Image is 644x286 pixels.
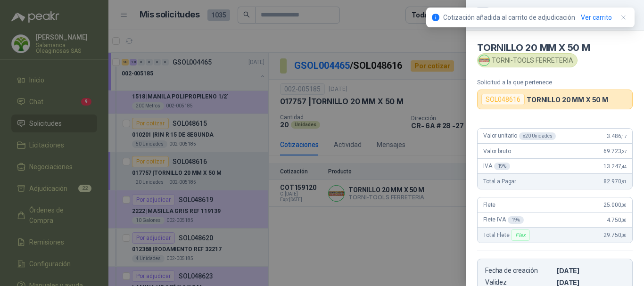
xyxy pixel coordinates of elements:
p: Cotización añadida al carrito de adjudicación [443,12,575,23]
span: 4.750 [607,217,627,223]
span: ,00 [621,233,627,238]
span: Valor unitario [483,132,556,140]
span: Total Flete [483,229,532,241]
span: ,00 [621,218,627,223]
span: 25.000 [603,202,627,208]
span: ,37 [621,149,627,154]
img: Company Logo [479,55,489,65]
div: Flex [511,229,529,241]
div: TORNI-TOOLS FERRETERIA [477,53,578,67]
span: 82.970 [603,178,627,185]
p: TORNILLO 20 MM X 50 M [527,96,608,104]
span: info-circle [432,14,439,21]
p: Fecha de creación [485,267,553,275]
span: 29.750 [603,232,627,238]
div: SOL048616 [481,94,525,105]
div: 19 % [494,163,511,170]
span: 69.723 [603,148,627,155]
span: IVA [483,163,510,170]
div: 19 % [508,216,524,224]
div: x 20 Unidades [519,132,556,140]
p: Solicitud a la que pertenece [477,79,633,86]
span: ,81 [621,179,627,184]
span: Valor bruto [483,148,511,155]
a: Ver carrito [581,12,612,23]
span: Flete IVA [483,216,524,224]
span: 13.247 [603,163,627,170]
span: Flete [483,202,495,208]
span: ,44 [621,164,627,169]
span: 3.486 [607,133,627,139]
span: Total a Pagar [483,178,516,185]
span: ,00 [621,203,627,208]
span: ,17 [621,134,627,139]
p: [DATE] [557,267,625,275]
h4: TORNILLO 20 MM X 50 M [477,42,633,53]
